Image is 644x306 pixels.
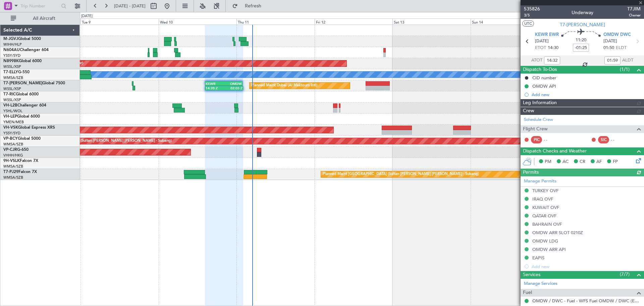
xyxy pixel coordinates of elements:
a: VH-VSKGlobal Express XRS [3,126,55,130]
span: VH-LEP [3,115,17,119]
a: T7-ELLYG-550 [3,70,30,74]
div: 14:20 Z [206,86,224,90]
span: All Aircraft [17,16,71,21]
span: 9H-VSLK [3,159,20,163]
div: [DATE] [81,13,93,19]
span: 11:20 [576,37,586,44]
span: AF [596,159,602,165]
span: OMDW DWC [603,32,631,38]
button: All Aircraft [7,13,73,24]
span: 3/5 [524,12,540,18]
div: Sun 14 [471,18,548,25]
span: 14:30 [548,45,558,51]
span: [DATE] [535,38,549,45]
a: VP-BCYGlobal 5000 [3,137,41,141]
span: [DATE] - [DATE] [114,3,146,9]
span: ELDT [616,45,627,51]
a: WMSA/SZB [3,75,23,80]
div: CID number [532,75,556,81]
span: Fuel [523,289,532,297]
div: Sat 13 [392,18,470,25]
a: WSSL/XSP [3,97,21,102]
span: VH-L2B [3,103,17,107]
div: Unplanned Maint [GEOGRAPHIC_DATA] (Sultan [PERSON_NAME] [PERSON_NAME] - Subang) [11,136,172,146]
a: VH-L2BChallenger 604 [3,103,46,107]
a: N604AUChallenger 604 [3,48,49,52]
a: WMSA/SZB [3,175,23,180]
div: Planned Maint Dubai (Al Maktoum Intl) [251,81,317,91]
div: Wed 10 [159,18,236,25]
a: N8998KGlobal 6000 [3,59,42,63]
span: (1/1) [620,66,630,73]
span: 01:50 [603,45,614,51]
span: T7-ELLY [3,70,18,74]
span: Owner [627,12,641,18]
a: VP-CJRG-650 [3,148,29,152]
div: Tue 9 [80,18,158,25]
span: ETOT [535,45,546,51]
span: Refresh [239,4,267,8]
span: T7JIM [627,5,641,12]
a: YSHL/WOL [3,108,22,114]
a: OMDW / DWC - Fuel - WFS Fuel OMDW / DWC (EJ Asia Only) [532,298,641,304]
span: VH-VSK [3,126,18,130]
span: Dispatch Checks and Weather [523,147,587,155]
div: OMDW API [532,83,556,89]
input: Trip Number [20,1,59,11]
span: ATOT [531,57,542,64]
a: VHHH/HKG [3,153,23,158]
div: Fri 12 [315,18,392,25]
div: OMDW [224,82,242,86]
span: 535826 [524,5,540,12]
button: Refresh [229,1,269,11]
span: Dispatch To-Dos [523,66,557,74]
a: 9H-VSLKFalcon 7X [3,159,38,163]
span: PM [545,159,551,165]
div: 02:05 Z [224,86,243,90]
span: AC [562,159,569,165]
span: VP-BCY [3,137,18,141]
div: Underway [572,9,593,16]
a: Manage Services [524,280,557,287]
span: T7-RIC [3,92,16,96]
div: KEWR [206,82,224,86]
a: T7-[PERSON_NAME]Global 7500 [3,81,65,85]
a: T7-PJ29Falcon 7X [3,170,37,174]
span: M-JGVJ [3,37,18,41]
a: WIHH/HLP [3,42,22,47]
a: YSSY/SYD [3,131,20,136]
span: T7-[PERSON_NAME] [560,21,605,28]
div: Thu 11 [236,18,314,25]
a: WMSA/SZB [3,164,23,169]
span: VP-CJR [3,148,17,152]
a: M-JGVJGlobal 5000 [3,37,41,41]
a: WSSL/XSP [3,86,21,91]
a: T7-RICGlobal 6000 [3,92,39,96]
span: ALDT [622,57,633,64]
span: T7-[PERSON_NAME] [3,81,42,85]
span: [DATE] [603,38,617,45]
span: N8998K [3,59,19,63]
div: Add new [532,92,641,97]
a: YMEN/MEB [3,120,24,125]
a: WSSL/XSP [3,64,21,69]
div: Planned Maint [GEOGRAPHIC_DATA] (Sultan [PERSON_NAME] [PERSON_NAME] - Subang) [323,169,479,179]
span: CR [580,159,585,165]
a: YSSY/SYD [3,53,20,58]
button: UTC [522,20,534,27]
span: FP [613,159,618,165]
span: N604AU [3,48,20,52]
a: WMSA/SZB [3,142,23,147]
span: Services [523,271,540,279]
span: (7/7) [620,271,630,278]
a: VH-LEPGlobal 6000 [3,115,40,119]
span: KEWR EWR [535,32,559,38]
span: T7-PJ29 [3,170,18,174]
